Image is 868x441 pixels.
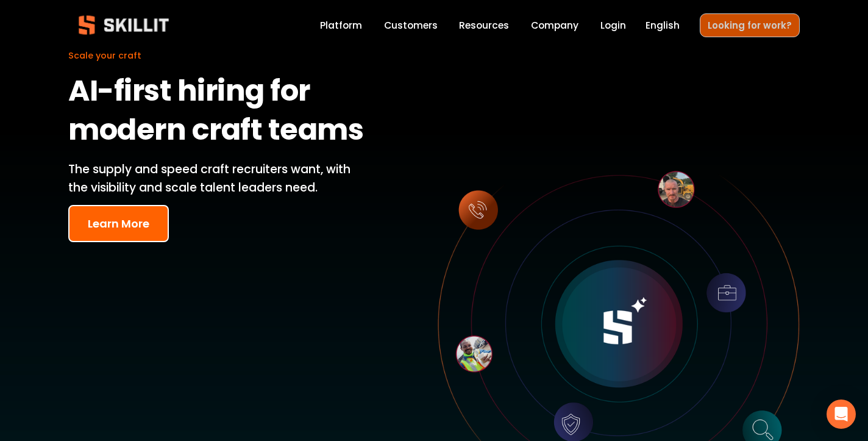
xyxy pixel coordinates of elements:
[320,17,362,34] a: Platform
[68,49,141,62] span: Scale your craft
[700,13,800,37] a: Looking for work?
[531,17,578,34] a: Company
[68,160,369,198] p: The supply and speed craft recruiters want, with the visibility and scale talent leaders need.
[459,17,509,34] a: folder dropdown
[459,18,509,32] span: Resources
[384,17,438,34] a: Customers
[68,205,169,242] button: Learn More
[68,68,363,157] strong: AI-first hiring for modern craft teams
[68,7,179,43] img: Skillit
[600,17,626,34] a: Login
[827,400,856,429] div: Open Intercom Messenger
[646,18,680,32] span: English
[646,17,680,34] div: language picker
